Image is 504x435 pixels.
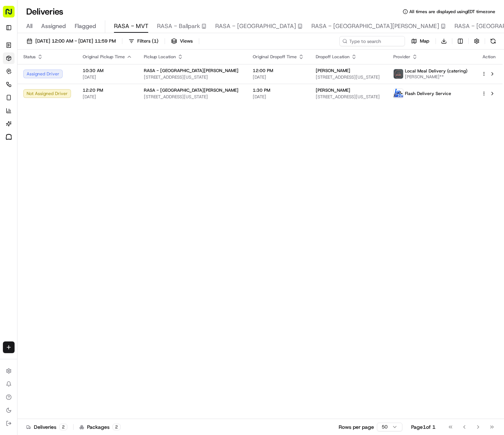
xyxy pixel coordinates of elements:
span: Map [420,38,429,44]
span: 12:20 PM [83,87,132,93]
span: 12:00 PM [253,68,304,74]
span: Original Pickup Time [83,54,125,60]
span: RASA - [GEOGRAPHIC_DATA][PERSON_NAME] [311,22,439,31]
span: All [26,22,32,31]
span: [STREET_ADDRESS][US_STATE] [316,74,382,80]
span: Provider [393,54,410,60]
span: [DATE] [83,74,132,80]
img: main-logo.png [394,89,403,98]
span: 10:30 AM [83,68,132,74]
span: [DATE] [83,94,132,100]
div: Action [481,54,497,60]
span: Flash Delivery Service [405,91,451,96]
p: Rows per page [339,423,374,431]
span: Pickup Location [144,54,176,60]
span: RASA - [GEOGRAPHIC_DATA][PERSON_NAME] [144,68,239,74]
button: Map [408,36,433,46]
span: [DATE] [253,94,304,100]
span: ( 1 ) [152,38,158,44]
span: Local Meal Delivery (catering) [405,68,468,74]
span: Status [23,54,36,60]
span: 1:30 PM [253,87,304,93]
span: RASA - [GEOGRAPHIC_DATA] [215,22,296,31]
span: Original Dropoff Time [253,54,297,60]
img: Toast logo [6,134,12,139]
span: RASA - Ballpark [157,22,200,31]
span: RASA - MVT [114,22,148,31]
button: Views [168,36,196,46]
div: 2 [59,424,67,430]
span: Assigned [41,22,66,31]
button: Filters(1) [125,36,162,46]
span: Filters [137,38,158,44]
span: Views [180,38,193,44]
span: [STREET_ADDRESS][US_STATE] [316,94,382,100]
input: Type to search [339,36,405,46]
span: All times are displayed using EDT timezone [409,9,495,15]
span: [STREET_ADDRESS][US_STATE] [144,94,241,100]
div: Page 1 of 1 [411,423,436,431]
span: [PERSON_NAME] [316,87,350,93]
button: Refresh [488,36,498,46]
span: [PERSON_NAME] [316,68,350,74]
span: [DATE] 12:00 AM - [DATE] 11:59 PM [35,38,116,44]
a: Toast [3,131,15,143]
div: 2 [113,424,121,430]
span: Flagged [75,22,96,31]
span: Dropoff Location [316,54,350,60]
h1: Deliveries [26,6,63,17]
span: [PERSON_NAME]** [405,74,468,80]
button: [DATE] 12:00 AM - [DATE] 11:59 PM [23,36,119,46]
span: RASA - [GEOGRAPHIC_DATA][PERSON_NAME] [144,87,239,93]
span: [STREET_ADDRESS][US_STATE] [144,74,241,80]
img: lmd_logo.png [394,69,403,79]
span: [DATE] [253,74,304,80]
div: Deliveries [26,423,67,431]
div: Packages [79,423,121,431]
